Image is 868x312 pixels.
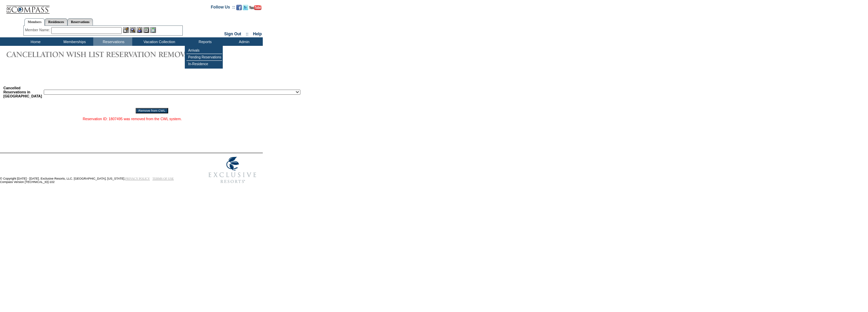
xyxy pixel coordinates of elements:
[249,5,261,10] img: Subscribe to our YouTube Channel
[125,177,150,180] a: PRIVACY POLICY
[224,32,241,36] a: Sign Out
[211,4,235,12] td: Follow Us ::
[45,18,67,25] a: Residences
[153,177,174,180] a: TERMS OF USE
[24,18,45,26] a: Members
[202,153,263,187] img: Exclusive Resorts
[236,7,242,11] a: Become our fan on Facebook
[67,18,93,25] a: Reservations
[93,37,132,46] td: Reservations
[83,117,182,121] span: Reservation ID: 1807495 was removed from the CWL system.
[186,47,222,54] td: Arrivals
[150,27,156,33] img: b_calculator.gif
[224,37,263,46] td: Admin
[185,37,224,46] td: Reports
[137,27,142,33] img: Impersonate
[249,7,261,11] a: Subscribe to our YouTube Channel
[25,27,51,33] div: Member Name:
[54,37,93,46] td: Memberships
[143,27,149,33] img: Reservations
[130,27,136,33] img: View
[236,5,242,10] img: Become our fan on Facebook
[243,7,248,11] a: Follow us on Twitter
[123,27,129,33] img: b_edit.gif
[253,32,262,36] a: Help
[246,32,249,36] span: ::
[186,54,222,61] td: Pending Reservations
[186,61,222,67] td: In-Residence
[136,108,168,113] input: Remove from CWL
[243,5,248,10] img: Follow us on Twitter
[15,37,54,46] td: Home
[3,48,207,61] img: Cancellation Wish List Reservation Removal
[132,37,185,46] td: Vacation Collection
[3,86,42,98] b: Cancelled Reservations in [GEOGRAPHIC_DATA]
